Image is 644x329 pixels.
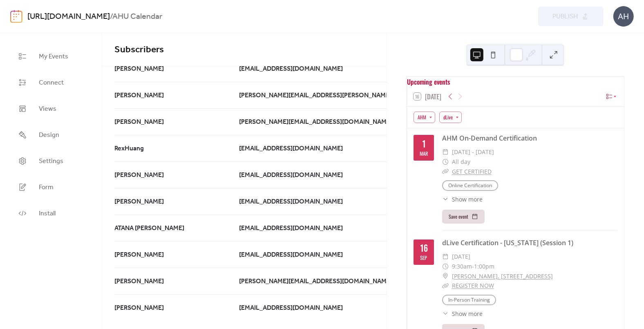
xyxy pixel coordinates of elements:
[420,255,427,261] div: Sep
[442,157,449,167] div: ​
[110,9,112,25] b: /
[112,9,162,25] b: AHU Calendar
[114,303,164,313] span: [PERSON_NAME]
[442,271,449,281] div: ​
[442,134,537,143] a: AHM On-Demand Certification
[12,72,89,94] a: Connect
[39,157,63,166] span: Settings
[12,176,89,198] a: Form
[452,309,483,318] span: Show more
[239,303,343,313] span: [EMAIL_ADDRESS][DOMAIN_NAME]
[452,157,470,167] span: All day
[442,309,483,318] button: ​Show more
[239,64,343,74] span: [EMAIL_ADDRESS][DOMAIN_NAME]
[114,64,164,74] span: [PERSON_NAME]
[452,282,494,289] a: REGISTER NOW
[10,10,22,23] img: logo
[39,52,68,62] span: My Events
[239,144,343,154] span: [EMAIL_ADDRESS][DOMAIN_NAME]
[114,277,164,286] span: [PERSON_NAME]
[239,224,343,233] span: [EMAIL_ADDRESS][DOMAIN_NAME]
[114,91,164,101] span: [PERSON_NAME]
[442,195,449,204] div: ​
[239,197,343,207] span: [EMAIL_ADDRESS][DOMAIN_NAME]
[239,250,343,260] span: [EMAIL_ADDRESS][DOMAIN_NAME]
[442,195,483,204] button: ​Show more
[442,167,449,177] div: ​
[39,78,64,88] span: Connect
[452,271,553,281] a: [PERSON_NAME], [STREET_ADDRESS]
[472,262,474,271] span: -
[420,151,428,157] div: Mar
[239,277,392,286] span: [PERSON_NAME][EMAIL_ADDRESS][DOMAIN_NAME]
[474,262,494,271] span: 1:00pm
[114,250,164,260] span: [PERSON_NAME]
[114,170,164,180] span: [PERSON_NAME]
[422,139,426,150] div: 1
[39,130,59,140] span: Design
[12,98,89,120] a: Views
[114,144,144,154] span: RexHuang
[114,41,164,59] span: Subscribers
[114,224,184,233] span: ATANA [PERSON_NAME]
[114,197,164,207] span: [PERSON_NAME]
[239,117,392,127] span: [PERSON_NAME][EMAIL_ADDRESS][DOMAIN_NAME]
[12,45,89,67] a: My Events
[452,147,494,157] span: [DATE] - [DATE]
[452,195,483,204] span: Show more
[39,183,54,192] span: Form
[407,77,624,87] div: Upcoming events
[442,252,449,262] div: ​
[39,209,56,219] span: Install
[114,117,164,127] span: [PERSON_NAME]
[452,252,470,262] span: [DATE]
[12,124,89,146] a: Design
[39,104,56,114] span: Views
[442,147,449,157] div: ​
[452,168,492,175] a: GET CERTIFIED
[239,170,343,180] span: [EMAIL_ADDRESS][DOMAIN_NAME]
[12,150,89,172] a: Settings
[442,262,449,271] div: ​
[442,238,573,247] a: dLive Certification - [US_STATE] (Session 1)
[12,202,89,224] a: Install
[442,281,449,291] div: ​
[613,6,634,27] div: AH
[452,262,472,271] span: 9:30am
[442,309,449,318] div: ​
[420,244,428,254] div: 16
[27,9,110,25] a: [URL][DOMAIN_NAME]
[239,91,442,101] span: [PERSON_NAME][EMAIL_ADDRESS][PERSON_NAME][DOMAIN_NAME]
[442,210,485,224] button: Save event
